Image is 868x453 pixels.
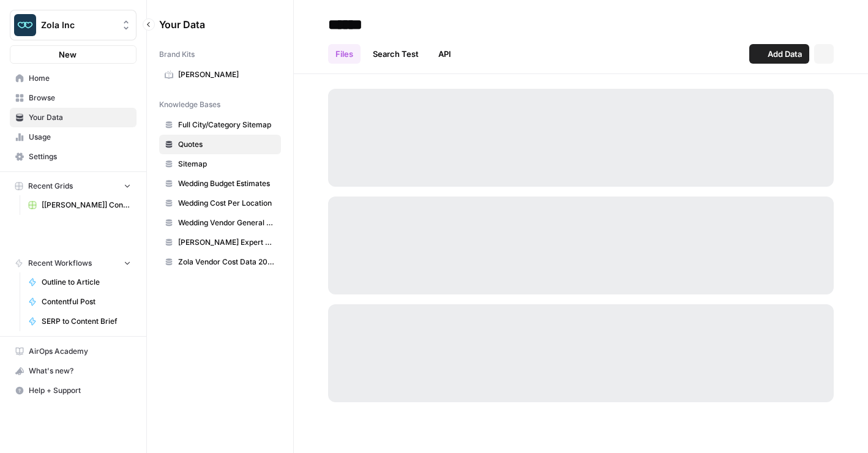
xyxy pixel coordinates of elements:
[159,233,281,252] a: [PERSON_NAME] Expert Advice Articles
[59,48,77,61] span: New
[768,48,802,60] span: Add Data
[159,115,281,135] a: Full City/Category Sitemap
[178,198,275,209] span: Wedding Cost Per Location
[23,292,137,312] a: Contentful Post
[178,159,275,170] span: Sitemap
[159,213,281,233] a: Wedding Vendor General Sitemap
[10,381,137,400] button: Help + Support
[10,69,137,88] a: Home
[159,135,281,154] a: Quotes
[159,193,281,213] a: Wedding Cost Per Location
[178,139,275,150] span: Quotes
[10,361,137,381] button: What's new?
[178,256,275,268] span: Zola Vendor Cost Data 2025
[178,119,275,130] span: Full City/Category Sitemap
[14,14,36,36] img: Zola Inc Logo
[10,108,137,127] a: Your Data
[29,73,131,84] span: Home
[23,272,137,292] a: Outline to Article
[178,217,275,228] span: Wedding Vendor General Sitemap
[159,49,195,60] span: Brand Kits
[159,65,281,84] a: [PERSON_NAME]
[10,177,137,195] button: Recent Grids
[42,316,131,327] span: SERP to Content Brief
[159,17,266,32] span: Your Data
[29,112,131,123] span: Your Data
[29,92,131,103] span: Browse
[42,200,131,211] span: [[PERSON_NAME]] Content Creation
[749,44,809,64] button: Add Data
[29,346,131,357] span: AirOps Academy
[159,99,220,110] span: Knowledge Bases
[28,258,92,269] span: Recent Workflows
[10,88,137,108] a: Browse
[178,69,275,80] span: [PERSON_NAME]
[159,154,281,174] a: Sitemap
[10,127,137,147] a: Usage
[328,44,361,64] a: Files
[29,132,131,143] span: Usage
[10,45,137,64] button: New
[159,174,281,193] a: Wedding Budget Estimates
[10,10,137,40] button: Workspace: Zola Inc
[28,181,73,192] span: Recent Grids
[23,195,137,215] a: [[PERSON_NAME]] Content Creation
[42,296,131,307] span: Contentful Post
[431,44,458,64] a: API
[365,44,426,64] a: Search Test
[10,342,137,361] a: AirOps Academy
[10,147,137,167] a: Settings
[159,252,281,272] a: Zola Vendor Cost Data 2025
[29,151,131,162] span: Settings
[41,19,115,31] span: Zola Inc
[29,385,131,396] span: Help + Support
[10,254,137,272] button: Recent Workflows
[23,312,137,331] a: SERP to Content Brief
[178,178,275,189] span: Wedding Budget Estimates
[42,277,131,288] span: Outline to Article
[10,362,136,380] div: What's new?
[178,237,275,248] span: [PERSON_NAME] Expert Advice Articles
